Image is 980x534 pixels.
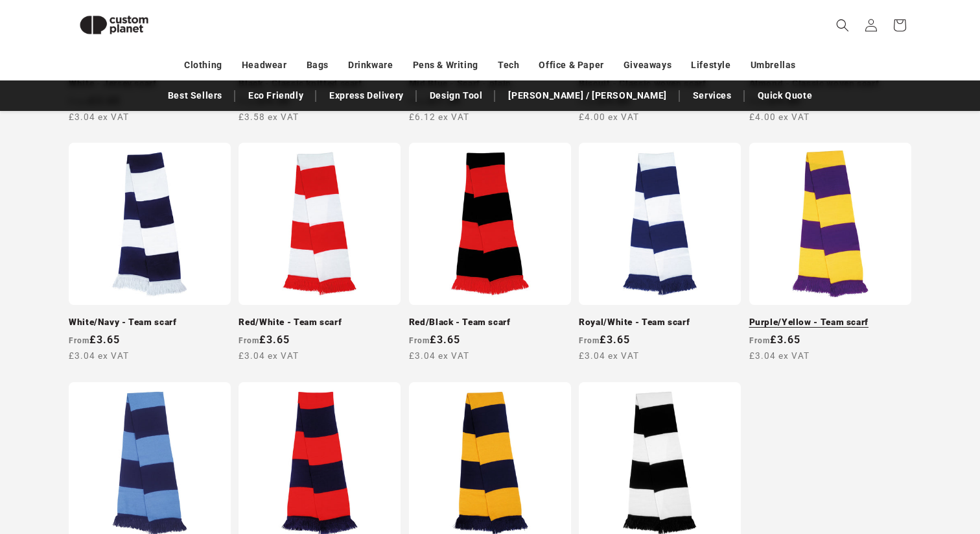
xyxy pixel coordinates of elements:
[348,54,393,77] a: Drinkware
[409,317,571,328] a: Red/Black - Team scarf
[323,84,410,107] a: Express Delivery
[242,54,287,77] a: Headwear
[751,84,819,107] a: Quick Quote
[539,54,603,77] a: Office & Paper
[579,317,741,328] a: Royal/White - Team scarf
[686,84,738,107] a: Services
[69,317,231,328] a: White/Navy - Team scarf
[242,84,310,107] a: Eco Friendly
[413,54,478,77] a: Pens & Writing
[69,5,159,46] img: Custom Planet
[691,54,730,77] a: Lifestyle
[828,11,857,40] summary: Search
[239,317,401,328] a: Red/White - Team scarf
[758,394,980,534] iframe: Chat Widget
[751,54,796,77] a: Umbrellas
[498,54,519,77] a: Tech
[423,84,489,107] a: Design Tool
[749,317,911,328] a: Purple/Yellow - Team scarf
[161,84,229,107] a: Best Sellers
[502,84,673,107] a: [PERSON_NAME] / [PERSON_NAME]
[624,54,671,77] a: Giveaways
[307,54,329,77] a: Bags
[184,54,222,77] a: Clothing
